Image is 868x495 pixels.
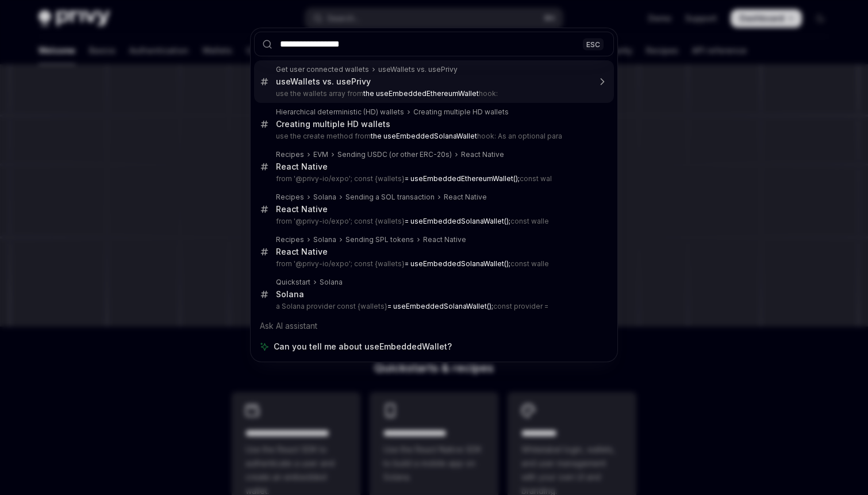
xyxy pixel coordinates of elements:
div: Sending SPL tokens [345,235,414,244]
p: from '@privy-io/expo'; const {wallets} const walle [276,259,590,268]
div: React Native [276,247,328,257]
div: Creating multiple HD wallets [413,108,509,117]
p: a Solana provider const {wallets} const provider = [276,302,590,311]
div: EVM [313,150,328,159]
div: Recipes [276,193,304,202]
div: Recipes [276,150,304,159]
b: = useEmbeddedSolanaWallet(); [405,259,510,268]
div: Sending USDC (or other ERC-20s) [337,150,452,159]
p: from '@privy-io/expo'; const {wallets} const walle [276,217,590,226]
div: React Native [461,150,504,159]
div: Creating multiple HD wallets [276,119,390,129]
div: Sending a SOL transaction [345,193,435,202]
div: React Native [444,193,487,202]
div: useWallets vs. usePrivy [378,65,458,74]
p: from '@privy-io/expo'; const {wallets} const wal [276,174,590,183]
div: Recipes [276,235,304,244]
span: Can you tell me about useEmbeddedWallet? [274,341,452,352]
b: = useEmbeddedEthereumWallet(); [405,174,520,183]
div: React Native [423,235,466,244]
div: useWallets vs. usePrivy [276,76,371,87]
div: React Native [276,162,328,172]
p: use the wallets array from hook: [276,89,590,98]
b: = useEmbeddedSolanaWallet(); [405,217,510,225]
div: React Native [276,204,328,214]
div: ESC [583,38,604,50]
b: the useEmbeddedSolanaWallet [371,132,477,140]
b: = useEmbeddedSolanaWallet(); [387,302,493,310]
div: Get user connected wallets [276,65,369,74]
div: Hierarchical deterministic (HD) wallets [276,108,404,117]
div: Solana [313,235,336,244]
div: Solana [320,278,343,287]
div: Solana [276,289,304,300]
div: Solana [313,193,336,202]
div: Quickstart [276,278,310,287]
div: Ask AI assistant [254,316,614,336]
b: the useEmbeddedEthereumWallet [363,89,479,98]
p: use the create method from hook: As an optional para [276,132,590,141]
